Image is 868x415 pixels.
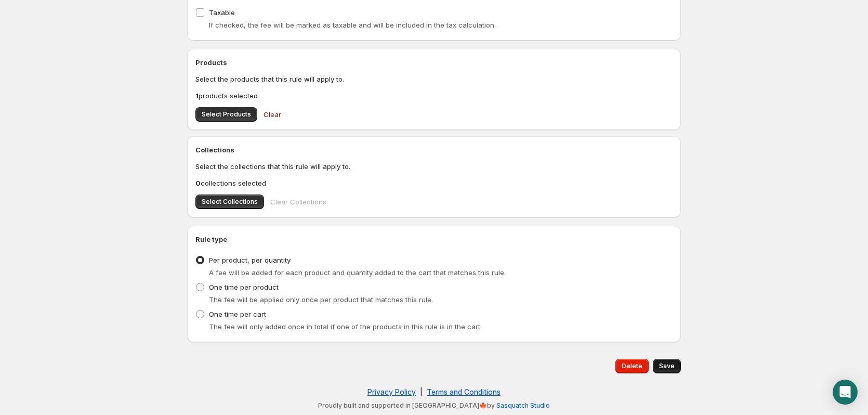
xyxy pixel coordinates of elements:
[615,359,649,373] button: Delete
[209,310,266,318] span: One time per cart
[264,109,281,120] span: Clear
[195,161,673,172] p: Select the collections that this rule will apply to.
[659,362,675,370] span: Save
[195,57,673,68] h2: Products
[496,401,550,409] a: Sasquatch Studio
[427,387,501,396] a: Terms and Conditions
[195,145,673,155] h2: Collections
[209,295,433,304] span: The fee will be applied only once per product that matches this rule.
[367,387,416,396] a: Privacy Policy
[653,359,681,373] button: Save
[209,322,480,331] span: The fee will only added once in total if one of the products in this rule is in the cart
[192,401,676,410] p: Proudly built and supported in [GEOGRAPHIC_DATA]🍁by
[195,194,264,209] button: Select Collections
[209,8,235,17] span: Taxable
[195,107,257,122] button: Select Products
[209,256,291,264] span: Per product, per quantity
[195,178,673,188] p: collections selected
[202,198,258,206] span: Select Collections
[209,21,496,29] span: If checked, the fee will be marked as taxable and will be included in the tax calculation.
[195,92,199,100] b: 1
[257,104,287,125] button: Clear
[195,90,673,101] p: products selected
[195,234,673,244] h2: Rule type
[209,268,506,277] span: A fee will be added for each product and quantity added to the cart that matches this rule.
[195,74,673,84] p: Select the products that this rule will apply to.
[209,283,279,291] span: One time per product
[622,362,642,370] span: Delete
[420,387,423,396] span: |
[833,380,858,405] div: Open Intercom Messenger
[195,179,201,187] b: 0
[202,110,251,119] span: Select Products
